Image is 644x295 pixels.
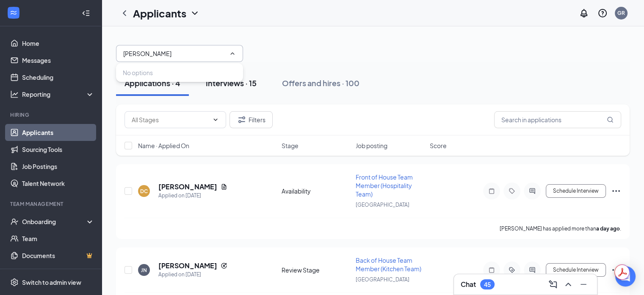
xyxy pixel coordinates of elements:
svg: ChevronUp [563,279,573,289]
p: [PERSON_NAME] has applied more than . [500,225,621,232]
div: Team Management [10,200,93,208]
div: Onboarding [22,217,87,226]
svg: ChevronDown [190,8,200,18]
div: No options [123,68,153,77]
svg: ActiveChat [527,267,537,273]
svg: Ellipses [611,186,621,196]
button: Schedule Interview [546,184,606,198]
svg: Note [486,267,497,273]
div: DC [140,188,148,195]
a: Sourcing Tools [22,141,94,158]
svg: WorkstreamLogo [9,8,18,17]
a: Talent Network [22,175,94,192]
svg: ActiveChat [527,188,537,194]
a: Home [22,35,94,52]
svg: MagnifyingGlass [607,116,614,123]
svg: ChevronDown [212,116,219,123]
span: Job posting [356,141,387,150]
span: Score [430,141,447,150]
svg: Analysis [10,90,19,98]
div: Hiring [10,111,93,118]
svg: Document [221,183,227,190]
svg: Note [486,188,497,194]
svg: ComposeMessage [548,279,558,289]
svg: UserCheck [10,217,19,226]
div: 45 [484,281,491,288]
svg: ChevronLeft [119,8,130,18]
h3: Chat [461,280,476,289]
div: GR [617,9,625,17]
a: Messages [22,52,94,69]
input: All Stages [132,115,209,124]
div: Applied on [DATE] [158,191,227,200]
b: a day ago [596,225,620,232]
svg: Notifications [579,8,589,18]
svg: Collapse [82,9,90,17]
a: Job Postings [22,158,94,175]
h1: Applicants [133,6,186,20]
h5: [PERSON_NAME] [158,182,217,191]
a: SurveysCrown [22,264,94,281]
svg: Tag [507,188,517,194]
button: Schedule Interview [546,263,606,277]
span: [GEOGRAPHIC_DATA] [356,202,409,208]
svg: ActiveTag [507,267,517,273]
button: ComposeMessage [546,278,560,291]
svg: Minimize [578,279,589,289]
svg: Reapply [221,262,227,269]
div: Offers and hires · 100 [282,78,359,88]
button: Minimize [577,278,590,291]
div: JN [141,267,147,274]
a: Applicants [22,124,94,141]
span: Front of House Team Member (Hospitality Team) [356,173,413,198]
div: Applied on [DATE] [158,270,227,279]
a: Scheduling [22,69,94,86]
span: Back of House Team Member (Kitchen Team) [356,256,421,273]
svg: ChevronUp [229,50,236,57]
div: Switch to admin view [22,278,81,287]
svg: Settings [10,278,19,287]
span: [GEOGRAPHIC_DATA] [356,276,409,283]
button: ChevronUp [561,278,575,291]
div: Reporting [22,90,95,98]
svg: QuestionInfo [597,8,608,18]
a: DocumentsCrown [22,247,94,264]
input: All Job Postings [123,49,226,58]
input: Search in applications [494,111,621,128]
div: Availability [282,187,351,195]
span: Stage [282,141,299,150]
h5: [PERSON_NAME] [158,261,217,270]
button: Filter Filters [229,111,273,128]
svg: Filter [237,115,247,125]
a: Team [22,230,94,247]
svg: Ellipses [611,265,621,275]
div: Review Stage [282,266,351,274]
span: Name · Applied On [138,141,189,150]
